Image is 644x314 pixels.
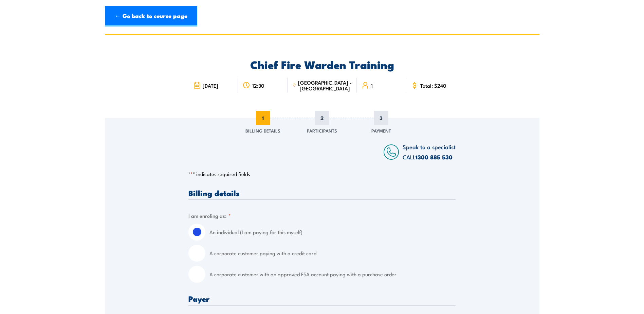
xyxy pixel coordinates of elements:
label: A corporate customer with an approved FSA account paying with a purchase order [209,266,456,283]
span: 3 [374,111,388,125]
span: 2 [315,111,329,125]
span: [GEOGRAPHIC_DATA] - [GEOGRAPHIC_DATA] [298,80,352,91]
span: 1 [371,83,373,88]
span: Total: $240 [420,83,446,88]
label: An individual (I am paying for this myself) [209,224,456,241]
h2: Chief Fire Warden Training [188,59,456,69]
legend: I am enroling as: [188,212,231,220]
span: [DATE] [203,83,218,88]
a: 1300 885 530 [416,153,453,161]
h3: Payer [188,295,456,302]
span: Payment [371,127,391,134]
span: 12:30 [252,83,264,88]
a: ← Go back to course page [105,6,197,27]
span: 1 [256,111,270,125]
p: " " indicates required fields [188,171,456,177]
label: A corporate customer paying with a credit card [209,245,456,262]
span: Speak to a specialist CALL [403,142,456,161]
span: Billing Details [245,127,280,134]
span: Participants [307,127,337,134]
h3: Billing details [188,189,456,197]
